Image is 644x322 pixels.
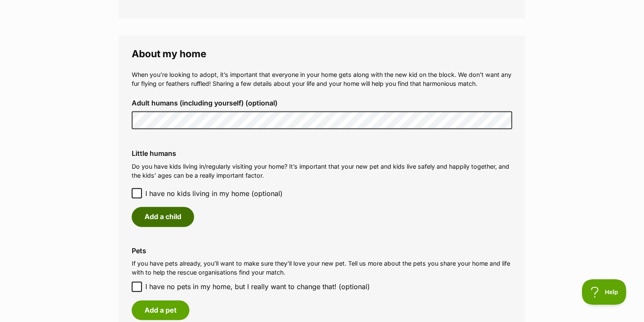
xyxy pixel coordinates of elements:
label: Little humans [132,149,512,157]
button: Add a pet [132,301,189,320]
span: I have no pets in my home, but I really want to change that! (optional) [145,282,370,292]
p: If you have pets already, you’ll want to make sure they’ll love your new pet. Tell us more about ... [132,259,512,278]
label: Pets [132,247,512,255]
p: When you’re looking to adopt, it’s important that everyone in your home gets along with the new k... [132,70,512,88]
p: Do you have kids living in/regularly visiting your home? It’s important that your new pet and kid... [132,162,512,180]
span: I have no kids living in my home (optional) [145,188,283,199]
label: Adult humans (including yourself) (optional) [132,99,512,107]
legend: About my home [132,48,512,59]
button: Add a child [132,207,194,227]
iframe: Help Scout Beacon - Open [582,279,627,305]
